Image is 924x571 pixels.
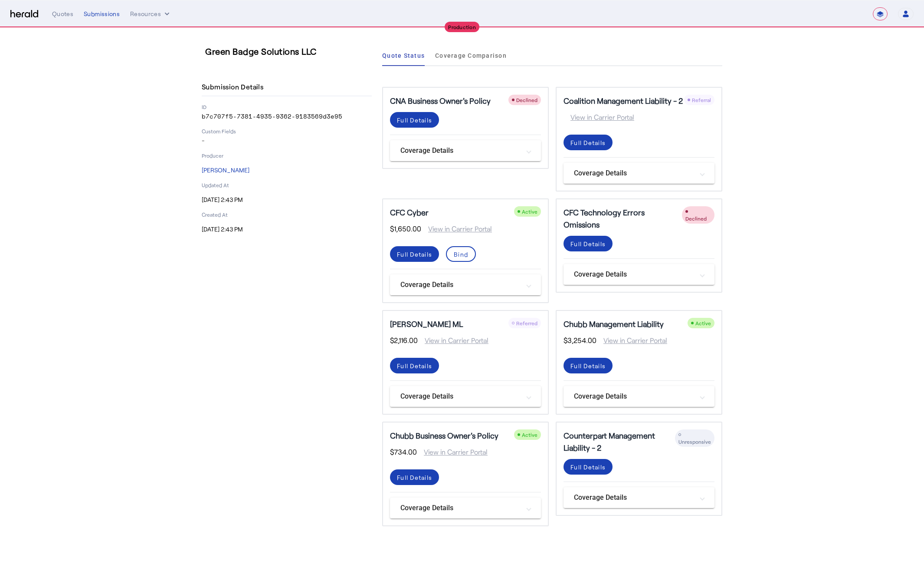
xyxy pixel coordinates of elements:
mat-panel-title: Coverage Details [574,269,694,280]
span: View in Carrier Portal [596,335,667,346]
a: Coverage Comparison [435,45,507,66]
button: Full Details [390,469,439,485]
a: Quote Status [382,45,425,66]
button: Full Details [564,358,613,373]
h4: Submission Details [202,82,267,92]
mat-panel-title: Coverage Details [574,168,694,178]
mat-panel-title: Coverage Details [400,391,520,402]
span: Declined [516,97,537,103]
h5: Coalition Management Liability - 2 [564,95,683,107]
span: $734.00 [390,447,417,457]
h5: CFC Technology Errors Omissions [564,206,682,231]
div: Production [445,22,479,32]
h3: Green Badge Solutions LLC [205,45,375,57]
button: Full Details [390,112,439,128]
mat-expansion-panel-header: Coverage Details [390,274,541,295]
button: Full Details [564,459,613,475]
div: Full Details [570,462,606,472]
p: [PERSON_NAME] [202,166,372,175]
mat-panel-title: Coverage Details [574,492,694,503]
mat-expansion-panel-header: Coverage Details [390,140,541,161]
h5: CNA Business Owner's Policy [390,95,491,107]
mat-expansion-panel-header: Coverage Details [564,487,714,508]
p: Created At [202,211,372,218]
p: b7c707f5-7381-4935-9362-9183569d3e95 [202,112,372,121]
button: Full Details [564,135,613,150]
mat-panel-title: Coverage Details [574,391,694,402]
p: Updated At [202,182,372,188]
div: Full Details [397,473,432,482]
div: Full Details [397,250,432,259]
h5: [PERSON_NAME] ML [390,318,463,330]
span: Declined [685,215,707,221]
span: $1,650.00 [390,224,421,234]
div: Quotes [52,10,73,18]
h5: Chubb Business Owner's Policy [390,429,498,442]
span: Active [695,320,711,326]
mat-expansion-panel-header: Coverage Details [564,386,714,407]
p: - [202,136,372,145]
h5: Chubb Management Liability [564,318,664,330]
div: Submissions [84,10,120,18]
p: [DATE] 2:43 PM [202,195,372,204]
span: View in Carrier Portal [417,447,488,457]
button: Resources dropdown menu [130,10,171,18]
mat-panel-title: Coverage Details [400,145,520,156]
span: $2,116.00 [390,335,418,346]
div: Full Details [397,116,432,125]
span: Unresponsive [678,439,711,445]
span: View in Carrier Portal [421,224,492,234]
span: Coverage Comparison [435,53,507,59]
button: Full Details [564,236,613,251]
p: Custom Fields [202,128,372,135]
div: Full Details [570,138,606,147]
button: Full Details [390,358,439,373]
span: View in Carrier Portal [418,335,488,346]
mat-panel-title: Coverage Details [400,280,520,290]
span: $3,254.00 [564,335,596,346]
div: Full Details [570,239,606,248]
mat-panel-title: Coverage Details [400,503,520,513]
mat-expansion-panel-header: Coverage Details [390,498,541,518]
span: Referred [516,320,537,326]
mat-expansion-panel-header: Coverage Details [564,264,714,285]
div: Full Details [397,361,432,370]
div: Full Details [570,361,606,370]
span: Active [522,208,537,215]
mat-expansion-panel-header: Coverage Details [390,386,541,407]
span: Referral [692,97,711,103]
span: Quote Status [382,53,425,59]
button: Full Details [390,246,439,262]
span: Active [522,432,537,438]
div: Bind [454,250,468,259]
button: Bind [446,246,476,262]
img: Herald Logo [10,10,38,18]
p: Producer [202,152,372,159]
span: View in Carrier Portal [564,112,634,122]
h5: Counterpart Management Liability - 2 [564,429,675,454]
mat-expansion-panel-header: Coverage Details [564,163,714,184]
p: [DATE] 2:43 PM [202,225,372,234]
h5: CFC Cyber [390,206,429,218]
p: ID [202,103,372,110]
